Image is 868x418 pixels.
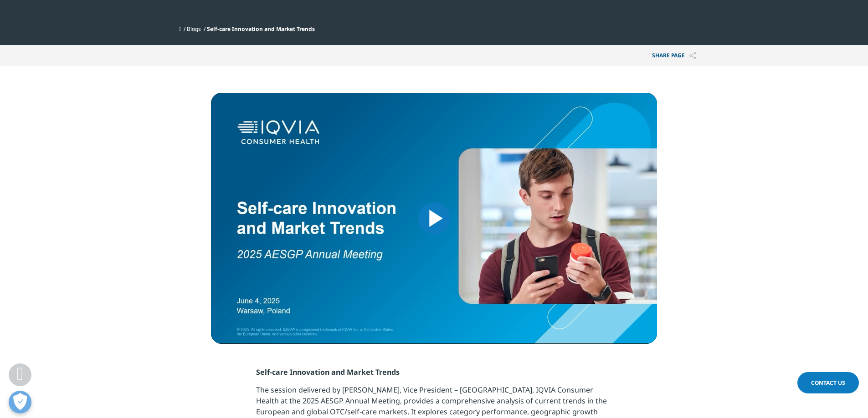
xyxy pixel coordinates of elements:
[9,391,31,413] button: Otwórz Preferencje
[797,372,859,393] a: Contact Us
[207,25,315,33] span: Self-care Innovation and Market Trends
[211,93,657,344] video-js: Video Player
[418,202,450,234] button: Play Video
[187,25,201,33] a: Blogs
[256,367,400,377] strong: Self-care Innovation and Market Trends
[645,45,703,66] button: Share PAGEShare PAGE
[811,379,845,387] span: Contact Us
[689,52,696,60] img: Share PAGE
[645,45,703,66] p: Share PAGE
